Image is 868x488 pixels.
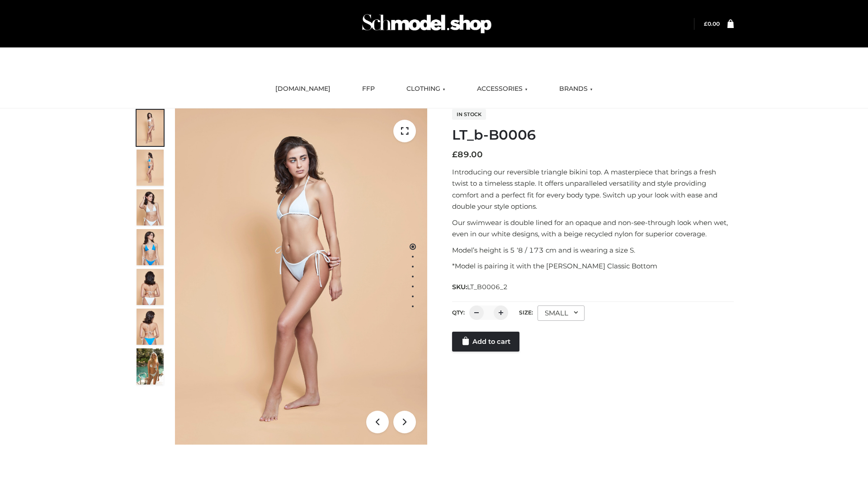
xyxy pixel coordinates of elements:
[137,150,164,186] img: ArielClassicBikiniTop_CloudNine_AzureSky_OW114ECO_2-scaled.jpg
[552,79,599,99] a: BRANDS
[452,217,734,240] p: Our swimwear is double lined for an opaque and non-see-through look when wet, even in our white d...
[452,150,458,160] span: £
[452,244,734,256] p: Model’s height is 5 ‘8 / 173 cm and is wearing a size S.
[400,79,452,99] a: CLOTHING
[470,79,534,99] a: ACCESSORIES
[137,189,164,225] img: ArielClassicBikiniTop_CloudNine_AzureSky_OW114ECO_3-scaled.jpg
[137,269,164,305] img: ArielClassicBikiniTop_CloudNine_AzureSky_OW114ECO_7-scaled.jpg
[538,305,585,321] div: SMALL
[704,20,708,27] span: £
[452,150,483,160] bdi: 89.00
[519,309,533,316] label: Size:
[175,108,427,445] img: LT_b-B0006
[355,79,382,99] a: FFP
[452,260,734,272] p: *Model is pairing it with the [PERSON_NAME] Classic Bottom
[137,348,164,385] img: Arieltop_CloudNine_AzureSky2.jpg
[452,282,509,292] span: SKU:
[359,6,495,42] img: Schmodel Admin 964
[137,309,164,345] img: ArielClassicBikiniTop_CloudNine_AzureSky_OW114ECO_8-scaled.jpg
[467,283,508,291] span: LT_B0006_2
[137,229,164,265] img: ArielClassicBikiniTop_CloudNine_AzureSky_OW114ECO_4-scaled.jpg
[704,20,720,27] a: £0.00
[452,332,519,352] a: Add to cart
[137,110,164,146] img: ArielClassicBikiniTop_CloudNine_AzureSky_OW114ECO_1-scaled.jpg
[452,166,734,212] p: Introducing our reversible triangle bikini top. A masterpiece that brings a fresh twist to a time...
[452,309,465,316] label: QTY:
[452,127,734,143] h1: LT_b-B0006
[452,109,486,120] span: In stock
[269,79,337,99] a: [DOMAIN_NAME]
[704,20,720,27] bdi: 0.00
